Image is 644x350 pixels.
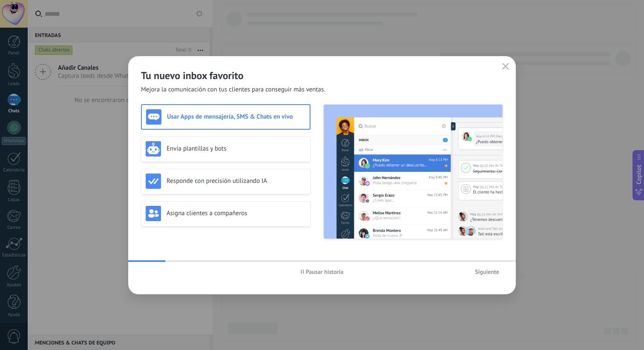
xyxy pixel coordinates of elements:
button: Pausar historia [297,265,348,278]
span: Siguiente [475,269,499,275]
span: Mejora la comunicación con tus clientes para conseguir más ventas. [141,85,325,94]
span: Pausar historia [306,269,344,275]
h3: Envía plantillas y bots [167,145,306,153]
button: Siguiente [471,265,503,278]
h3: Usar Apps de mensajería, SMS & Chats en vivo [167,113,305,121]
h3: Asigna clientes a compañeros [167,209,306,217]
h2: Tu nuevo inbox favorito [141,69,503,82]
h3: Responde con precisión utilizando IA [167,177,306,185]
